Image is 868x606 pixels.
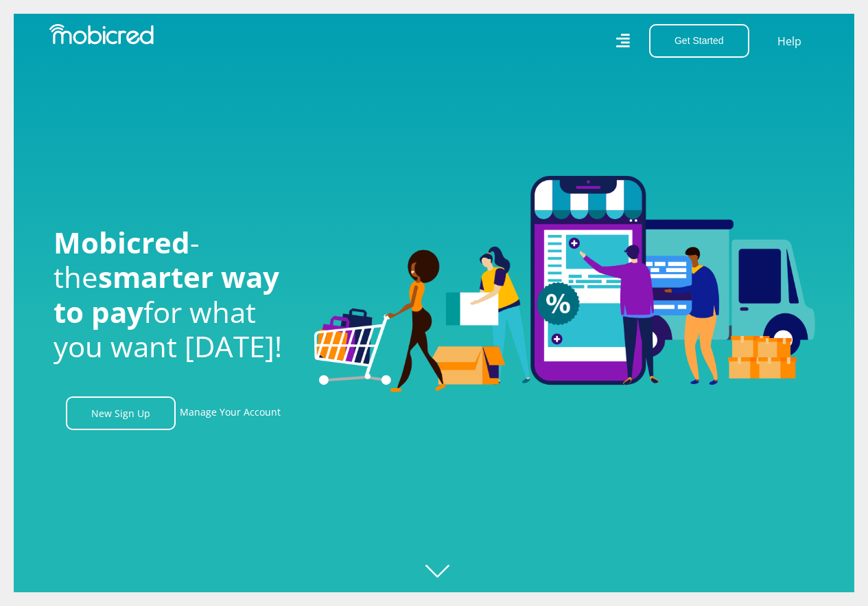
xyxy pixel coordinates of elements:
[649,24,749,58] button: Get Started
[54,223,190,262] span: Mobicred
[180,396,281,430] a: Manage Your Account
[49,24,154,45] img: Mobicred
[54,225,294,364] h1: - the for what you want [DATE]!
[54,257,279,330] span: smarter way to pay
[66,396,176,430] a: New Sign Up
[777,32,802,50] a: Help
[314,176,815,393] img: Welcome to Mobicred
